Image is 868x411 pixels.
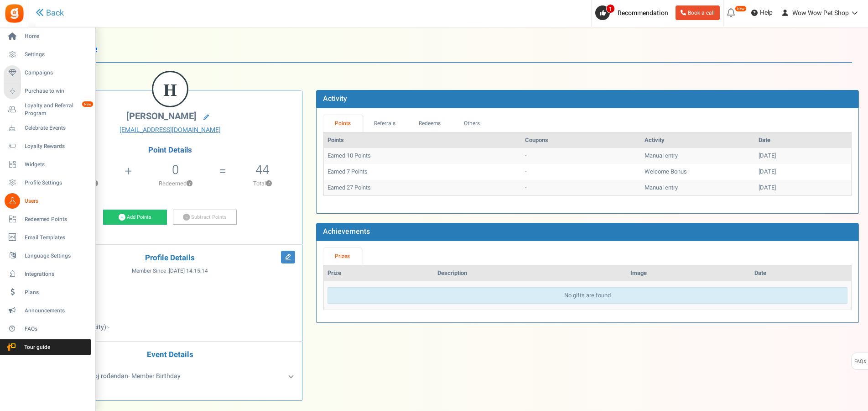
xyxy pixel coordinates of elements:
[324,180,521,196] td: Earned 27 Points
[4,157,91,172] a: Widgets
[187,181,192,187] button: ?
[153,72,187,108] figcaption: H
[758,8,773,17] span: Help
[4,65,91,81] a: Campaigns
[4,138,91,154] a: Loyalty Rewards
[323,248,362,265] a: Prizes
[4,230,91,245] a: Email Templates
[323,93,347,104] b: Activity
[25,252,88,260] span: Language Settings
[25,32,88,40] span: Home
[324,132,521,148] th: Points
[751,265,851,281] th: Date
[126,110,197,123] span: [PERSON_NAME]
[70,371,128,381] b: Unesi svoj rođendan
[133,179,218,188] p: Redeemed
[595,5,672,20] a: 1 Recommendation
[323,226,370,237] b: Achievements
[676,5,720,20] a: Book a call
[45,282,295,291] p: :
[645,151,678,160] span: Manual entry
[363,115,407,132] a: Referrals
[4,303,91,318] a: Announcements
[25,325,88,333] span: FAQs
[25,216,88,223] span: Redeemed Points
[70,371,181,381] span: - Member Birthday
[255,163,269,177] h5: 44
[132,267,208,275] span: Member Since :
[407,115,452,132] a: Redeems
[521,180,641,196] td: -
[45,309,295,318] p: :
[172,163,179,177] h5: 0
[45,254,295,263] h4: Profile Details
[4,211,91,227] a: Redeemed Points
[4,248,91,263] a: Language Settings
[25,51,88,58] span: Settings
[25,234,88,242] span: Email Templates
[38,146,302,154] h4: Point Details
[755,132,851,148] th: Date
[169,267,208,275] span: [DATE] 14:15:14
[25,124,88,132] span: Celebrate Events
[735,5,747,12] em: New
[45,126,295,135] a: [EMAIL_ADDRESS][DOMAIN_NAME]
[25,87,88,95] span: Purchase to win
[792,8,849,18] span: Wow Wow Pet Shop
[4,266,91,282] a: Integrations
[25,307,88,315] span: Announcements
[173,210,237,225] a: Subtract Points
[25,142,88,150] span: Loyalty Rewards
[103,210,167,225] a: Add Points
[759,184,847,192] div: [DATE]
[4,193,91,209] a: Users
[4,3,25,24] img: Gratisfaction
[452,115,492,132] a: Others
[45,295,295,305] p: :
[434,265,627,281] th: Description
[618,8,668,18] span: Recommendation
[227,179,297,188] p: Total
[25,102,91,117] span: Loyalty and Referral Program
[25,161,88,169] span: Widgets
[521,132,641,148] th: Coupons
[4,175,91,190] a: Profile Settings
[45,37,852,63] h1: User Profile
[4,84,91,99] a: Purchase to win
[25,69,88,77] span: Campaigns
[4,120,91,136] a: Celebrate Events
[25,179,88,187] span: Profile Settings
[45,323,295,332] p: :
[641,132,755,148] th: Activity
[4,285,91,300] a: Plans
[323,115,363,132] a: Points
[4,343,68,351] span: Tour guide
[759,152,847,160] div: [DATE]
[606,4,615,13] span: 1
[45,351,295,359] h4: Event Details
[748,5,776,20] a: Help
[108,322,109,332] span: -
[854,353,866,370] span: FAQs
[4,29,91,44] a: Home
[521,164,641,180] td: -
[641,164,755,180] td: Welcome Bonus
[7,4,35,31] button: Open LiveChat chat widget
[759,168,847,176] div: [DATE]
[266,181,272,187] button: ?
[627,265,751,281] th: Image
[4,47,91,63] a: Settings
[82,101,94,107] em: New
[4,321,91,337] a: FAQs
[4,102,91,117] a: Loyalty and Referral Program New
[324,164,521,180] td: Earned 7 Points
[281,251,295,263] i: Edit Profile
[327,287,847,304] div: No gifts are found
[324,265,434,281] th: Prize
[521,148,641,164] td: -
[645,183,678,192] span: Manual entry
[324,148,521,164] td: Earned 10 Points
[25,197,88,205] span: Users
[25,270,88,278] span: Integrations
[25,289,88,296] span: Plans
